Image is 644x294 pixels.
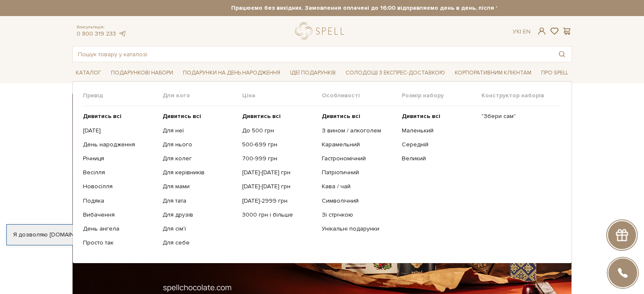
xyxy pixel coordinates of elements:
b: Дивитись всі [242,113,281,120]
span: Для кого [163,92,242,99]
a: Для мами [163,183,236,190]
a: Для себе [163,239,236,247]
span: Каталог [72,66,105,80]
a: Для керівників [163,169,236,176]
a: Патріотичний [322,169,395,176]
a: [DATE]-2999 грн [242,197,315,205]
a: telegram [118,30,127,37]
span: Подарункові набори [108,66,177,80]
b: Дивитись всі [163,113,201,120]
a: Для сім'ї [163,225,236,233]
a: Річниця [83,155,156,162]
a: 500-699 грн [242,141,315,148]
a: Маленький [402,127,475,135]
a: Для неї [163,127,236,135]
a: 3000 грн і більше [242,211,315,219]
span: Ціна [242,92,322,99]
a: Символічний [322,197,395,205]
a: До 500 грн [242,127,315,135]
span: Подарунки на День народження [180,66,284,80]
a: Гастрономічний [322,155,395,162]
a: 700-999 грн [242,155,315,162]
a: Дивитись всі [402,113,475,120]
a: Карамельний [322,141,395,148]
a: Дивитись всі [83,113,156,120]
a: Унікальні подарунки [322,225,395,233]
a: "Збери сам" [481,113,555,120]
div: Я дозволяю [DOMAIN_NAME] використовувати [7,231,236,239]
a: Великий [402,155,475,162]
a: Просто так [83,239,156,247]
a: [DATE]-[DATE] грн [242,169,315,176]
a: [DATE] [83,127,156,135]
span: Конструктор наборів [481,92,561,99]
a: Весілля [83,169,156,176]
a: Для нього [163,141,236,148]
a: День народження [83,141,156,148]
b: Дивитись всі [83,113,122,120]
a: Для друзів [163,211,236,219]
a: [DATE]-[DATE] грн [242,183,315,190]
a: Середній [402,141,475,148]
div: Каталог [72,81,572,264]
a: 0 800 319 233 [77,30,116,37]
a: Дивитись всі [322,113,395,120]
a: Вибачення [83,211,156,219]
span: Особливості [322,92,401,99]
b: Дивитись всі [402,113,440,120]
button: Пошук товару у каталозі [552,47,572,62]
a: Корпоративним клієнтам [451,66,535,80]
a: logo [295,22,348,40]
b: Дивитись всі [322,113,360,120]
a: Подяка [83,197,156,205]
span: Консультація: [77,25,127,30]
a: Солодощі з експрес-доставкою [342,66,448,80]
div: Ук [513,28,531,36]
input: Пошук товару у каталозі [73,47,552,62]
a: Кава / чай [322,183,395,190]
span: Привід [83,92,163,99]
span: Ідеї подарунків [287,66,339,80]
a: З вином / алкоголем [322,127,395,135]
a: День ангела [83,225,156,233]
span: | [520,28,521,35]
span: Розмір набору [402,92,481,99]
a: Для колег [163,155,236,162]
span: Про Spell [538,66,572,80]
a: Новосілля [83,183,156,190]
a: Дивитись всі [242,113,315,120]
a: En [523,28,531,35]
a: Для тата [163,197,236,205]
a: Зі стрічкою [322,211,395,219]
a: Дивитись всі [163,113,236,120]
